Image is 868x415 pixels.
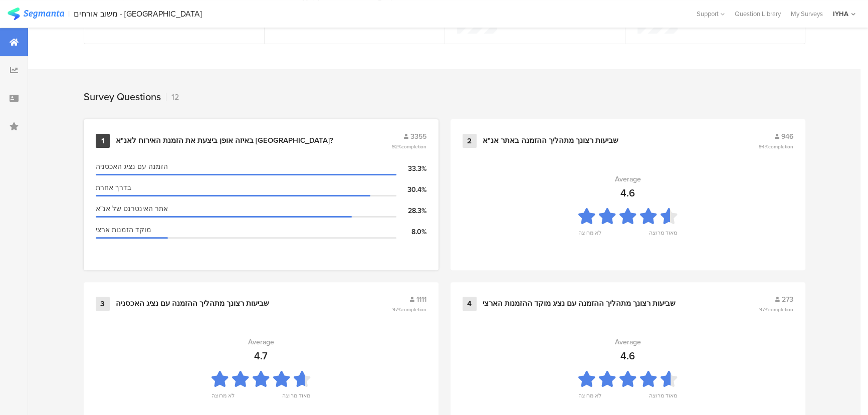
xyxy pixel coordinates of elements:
[84,89,161,104] div: Survey Questions
[730,9,786,19] a: Question Library
[649,229,677,243] div: מאוד מרוצה
[615,337,641,347] div: Average
[833,9,848,19] div: IYHA
[768,143,793,150] span: completion
[254,348,268,363] div: 4.7
[68,8,70,20] div: |
[483,136,618,146] div: שביעות רצונך מתהליך ההזמנה באתר אנ"א
[759,306,793,313] span: 97%
[401,306,426,313] span: completion
[759,143,793,150] span: 94%
[620,348,635,363] div: 4.6
[620,185,635,200] div: 4.6
[74,9,202,19] div: משוב אורחים - [GEOGRAPHIC_DATA]
[96,161,168,172] span: הזמנה עם נציג האכסניה
[483,299,676,309] div: שביעות רצונך מתהליך ההזמנה עם נציג מוקד ההזמנות הארצי
[96,134,110,148] div: 1
[463,297,477,311] div: 4
[615,174,641,184] div: Average
[578,391,601,405] div: לא מרוצה
[96,203,168,214] span: אתר האינטרנט של אנ"א
[96,182,131,193] span: בדרך אחרת
[416,294,426,305] span: 1111
[248,337,274,347] div: Average
[396,163,426,174] div: 33.3%
[782,294,793,305] span: 273
[396,184,426,195] div: 30.4%
[786,9,828,19] a: My Surveys
[410,131,426,142] span: 3355
[96,297,110,311] div: 3
[697,6,725,22] div: Support
[8,8,64,20] img: segmanta logo
[282,391,310,405] div: מאוד מרוצה
[781,131,793,142] span: 946
[578,229,601,243] div: לא מרוצה
[396,205,426,216] div: 28.3%
[166,91,179,103] div: 12
[392,143,426,150] span: 92%
[392,306,426,313] span: 97%
[96,225,151,235] span: מוקד הזמנות ארצי
[649,391,677,405] div: מאוד מרוצה
[116,136,333,146] div: באיזה אופן ביצעת את הזמנת האירוח לאנ"א [GEOGRAPHIC_DATA]?
[116,299,269,309] div: שביעות רצונך מתהליך ההזמנה עם נציג האכסניה
[463,134,477,148] div: 2
[401,143,426,150] span: completion
[396,227,426,237] div: 8.0%
[768,306,793,313] span: completion
[211,391,235,405] div: לא מרוצה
